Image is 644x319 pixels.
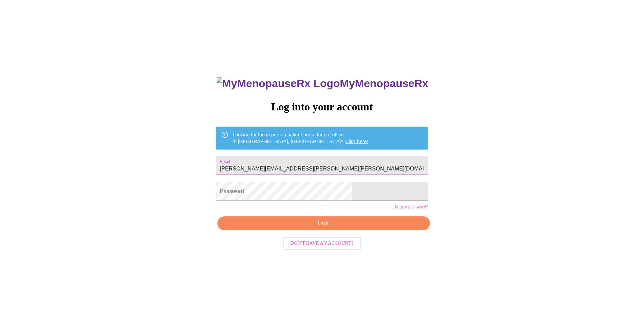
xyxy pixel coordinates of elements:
[290,239,354,248] span: Don't have an account?
[281,240,363,245] a: Don't have an account?
[216,101,428,113] h3: Log into your account
[283,237,361,250] button: Don't have an account?
[345,139,368,144] a: Click here!
[225,219,422,228] span: Login
[395,204,428,210] a: Forgot password?
[217,77,340,90] img: MyMenopauseRx Logo
[217,216,430,230] button: Login
[233,129,368,148] div: Looking for the in person patient portal for our office in [GEOGRAPHIC_DATA], [GEOGRAPHIC_DATA]?
[217,77,428,90] h3: MyMenopauseRx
